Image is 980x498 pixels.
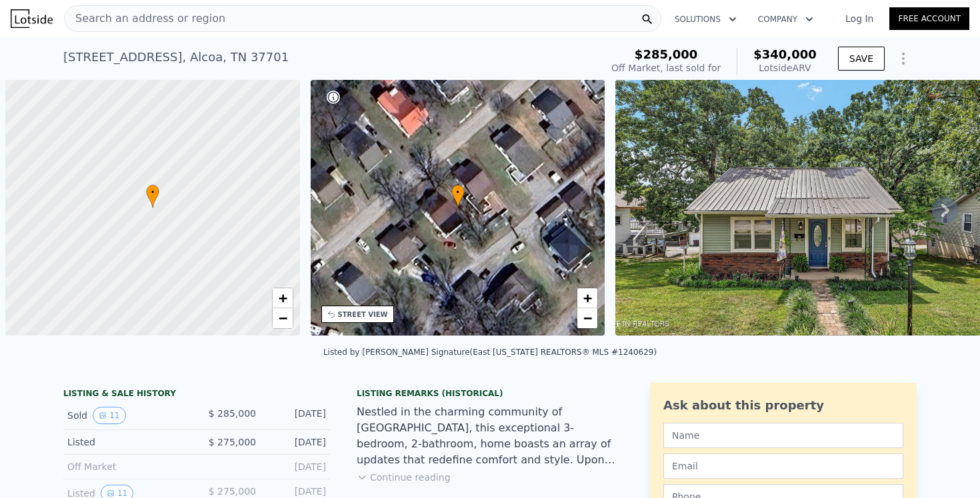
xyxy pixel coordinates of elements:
[209,437,256,447] span: $ 275,000
[611,61,721,75] div: Off Market, last sold for
[146,186,159,198] span: •
[67,460,186,473] div: Off Market
[451,184,465,208] div: •
[583,310,592,326] span: −
[267,407,326,424] div: [DATE]
[747,7,824,31] button: Company
[577,288,597,308] a: Zoom in
[67,435,186,449] div: Listed
[577,308,597,328] a: Zoom out
[209,408,256,419] span: $ 285,000
[357,388,623,399] div: Listing Remarks (Historical)
[267,460,326,473] div: [DATE]
[273,308,293,328] a: Zoom out
[451,186,465,198] span: •
[278,290,287,306] span: +
[273,288,293,308] a: Zoom in
[323,348,657,357] div: Listed by [PERSON_NAME] Signature (East [US_STATE] REALTORS® MLS #1240629)
[663,423,903,448] input: Name
[278,310,287,326] span: −
[889,7,969,30] a: Free Account
[890,45,917,72] button: Show Options
[753,47,817,61] span: $340,000
[11,9,53,28] img: Lotside
[838,47,885,71] button: SAVE
[829,12,889,25] a: Log In
[663,453,903,479] input: Email
[67,407,186,424] div: Sold
[209,486,256,497] span: $ 275,000
[93,407,125,424] button: View historical data
[146,184,159,208] div: •
[664,7,747,31] button: Solutions
[338,310,388,320] div: STREET VIEW
[65,11,225,27] span: Search an address or region
[583,290,592,306] span: +
[357,404,623,468] div: Nestled in the charming community of [GEOGRAPHIC_DATA], this exceptional 3-bedroom, 2-bathroom, h...
[357,471,451,484] button: Continue reading
[753,61,817,75] div: Lotside ARV
[63,388,330,401] div: LISTING & SALE HISTORY
[63,48,289,67] div: [STREET_ADDRESS] , Alcoa , TN 37701
[635,47,698,61] span: $285,000
[663,396,903,415] div: Ask about this property
[267,435,326,449] div: [DATE]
